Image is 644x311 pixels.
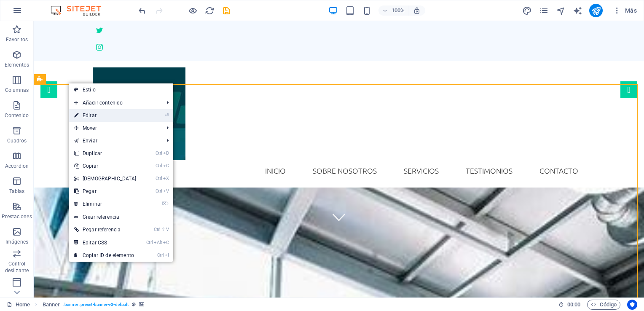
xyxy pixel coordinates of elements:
[69,211,173,223] a: Crear referencia
[9,188,25,195] p: Tablas
[156,163,162,169] i: Ctrl
[221,5,231,16] button: save
[69,185,142,198] a: CtrlVPegar
[69,134,161,147] a: Enviar
[69,147,142,160] a: CtrlDDuplicar
[567,300,580,310] span: 00 00
[154,227,161,232] i: Ctrl
[43,300,60,310] span: Haz clic para seleccionar y doble clic para editar
[162,201,169,206] i: ⌦
[69,198,142,210] a: ⌦Eliminar
[165,113,169,118] i: ⏎
[43,300,145,310] nav: breadcrumb
[69,223,142,236] a: Ctrl⇧VPegar referencia
[156,188,162,194] i: Ctrl
[587,300,620,310] button: Código
[558,300,581,310] h6: Tiempo de la sesión
[609,4,640,17] button: Más
[166,227,169,232] i: V
[163,176,169,181] i: X
[378,5,408,16] button: 100%
[539,5,549,16] button: pages
[69,83,173,96] a: Estilo
[556,6,566,16] i: Navegador
[154,240,162,245] i: Alt
[163,163,169,169] i: C
[7,137,27,144] p: Cuadros
[613,6,637,15] span: Más
[157,252,164,258] i: Ctrl
[5,62,29,68] p: Elementos
[6,36,28,43] p: Favoritos
[7,300,30,310] a: Haz clic para cancelar la selección y doble clic para abrir páginas
[555,5,566,16] button: navigator
[591,6,601,16] i: Publicar
[69,160,142,172] a: CtrlCCopiar
[627,300,637,310] button: Usercentrics
[204,5,215,16] button: reload
[139,302,144,307] i: Este elemento contiene un fondo
[413,7,421,14] i: Al redimensionar, ajustar el nivel de zoom automáticamente para ajustarse al dispositivo elegido.
[165,252,169,258] i: I
[222,6,231,16] i: Guardar (Ctrl+S)
[63,300,129,310] span: . banner .preset-banner-v3-default
[205,6,215,16] i: Volver a cargar página
[188,5,198,16] button: Haz clic para salir del modo de previsualización y seguir editando
[589,4,603,17] button: publish
[69,249,142,262] a: CtrlICopiar ID de elemento
[573,301,574,308] span: :
[572,5,582,16] button: text_generator
[69,109,142,122] a: ⏎Editar
[522,6,532,16] i: Diseño (Ctrl+Alt+Y)
[163,150,169,156] i: D
[137,5,147,16] button: undo
[591,300,617,310] span: Código
[69,236,142,249] a: CtrlAltCEditar CSS
[69,122,161,134] span: Mover
[5,163,29,169] p: Accordion
[161,227,165,232] i: ⇧
[522,5,532,16] button: design
[132,302,136,307] i: Este elemento es un preajuste personalizable
[156,176,162,181] i: Ctrl
[156,150,162,156] i: Ctrl
[391,5,405,16] h6: 100%
[2,213,32,220] p: Prestaciones
[163,240,169,245] i: C
[5,239,28,245] p: Imágenes
[573,6,582,16] i: AI Writer
[146,240,153,245] i: Ctrl
[137,6,147,16] i: Deshacer: Cambiar imagen (Ctrl+Z)
[48,5,112,16] img: Editor Logo
[5,112,29,119] p: Contenido
[163,188,169,194] i: V
[69,172,142,185] a: CtrlX[DEMOGRAPHIC_DATA]
[539,6,549,16] i: Páginas (Ctrl+Alt+S)
[69,97,161,109] span: Añadir contenido
[5,87,29,94] p: Columnas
